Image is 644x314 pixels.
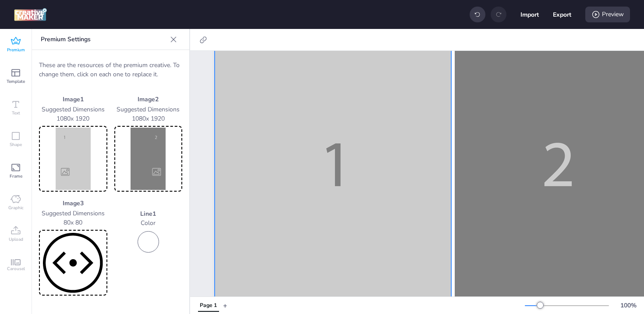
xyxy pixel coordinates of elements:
button: Import [520,5,539,24]
span: Shape [10,141,22,148]
img: Preview [116,128,181,190]
button: Export [553,5,571,24]
p: Suggested Dimensions [39,209,107,218]
span: Premium [7,46,25,54]
span: Graphic [8,204,24,211]
p: Color [114,218,183,228]
div: Page 1 [200,302,217,310]
p: 1080 x 1920 [39,114,107,123]
img: Preview [41,232,106,294]
img: Preview [41,128,106,190]
p: Suggested Dimensions [39,105,107,114]
p: Premium Settings [41,29,166,50]
p: Image 3 [39,199,107,208]
p: Suggested Dimensions [114,105,183,114]
p: Image 1 [39,95,107,104]
button: + [223,298,227,313]
p: These are the resources of the premium creative. To change them, click on each one to replace it. [39,61,182,79]
img: logo Creative Maker [14,8,47,21]
div: Preview [585,7,630,22]
p: 1080 x 1920 [114,114,183,123]
span: Frame [10,173,22,180]
div: Tabs [194,298,223,313]
span: Upload [9,236,23,243]
span: Carousel [7,265,25,272]
p: Image 2 [114,95,183,104]
p: Line 1 [114,209,183,218]
span: Template [7,78,25,85]
div: 100 % [618,301,639,310]
p: 80 x 80 [39,218,107,227]
span: Text [12,110,20,117]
